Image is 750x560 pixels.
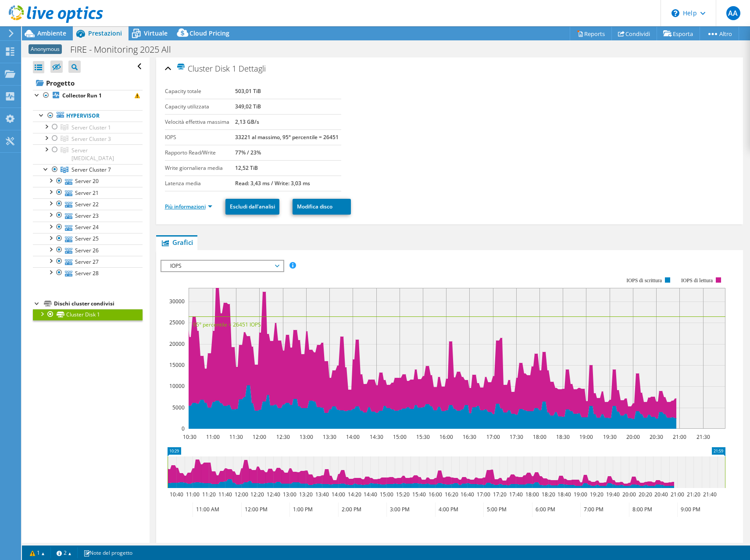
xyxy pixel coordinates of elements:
b: Read: 3,43 ms / Write: 3,03 ms [235,179,310,187]
text: 20:00 [622,491,636,498]
a: Server Cluster 1 [33,122,143,133]
a: Server 21 [33,187,143,198]
b: Collector Run 1 [62,92,102,99]
text: 21:40 [703,491,716,498]
b: 77% / 23% [235,149,261,156]
a: Server 20 [33,176,143,187]
text: 21:20 [686,491,700,498]
text: IOPS di scrittura [626,277,662,284]
svg: \n [671,9,679,17]
text: 19:30 [603,433,616,441]
text: 13:00 [282,491,296,498]
label: IOPS [165,133,236,142]
text: 10000 [169,382,185,390]
a: Reports [570,27,612,40]
text: 14:00 [346,433,359,441]
text: 19:00 [579,433,593,441]
text: 10:40 [169,491,183,498]
b: 503,01 TiB [235,87,261,95]
text: 20:30 [649,433,663,441]
a: 1 [24,547,51,558]
text: 17:30 [509,433,523,441]
a: Altro [700,27,739,40]
text: 17:20 [493,491,506,498]
text: 16:40 [460,491,474,498]
a: Server Cluster 3 [33,133,143,144]
a: Hypervisor [33,110,143,122]
a: Server 27 [33,256,143,267]
b: 349,02 TiB [235,103,261,110]
label: Rapporto Read/Write [165,148,236,157]
span: Server Cluster 7 [71,166,111,173]
span: Anonymous [29,44,62,54]
a: Condividi [611,27,657,40]
text: 20:00 [626,433,639,441]
h1: FIRE - Monitoring 2025 All [66,45,185,54]
text: 18:30 [556,433,569,441]
text: 20:40 [654,491,668,498]
text: 11:20 [202,491,215,498]
text: 10:30 [182,433,196,441]
text: 17:40 [509,491,522,498]
text: 20000 [169,340,185,348]
a: Collector Run 1 [33,90,143,101]
text: 13:40 [315,491,329,498]
text: 18:00 [532,433,546,441]
text: 13:20 [299,491,312,498]
text: 15:00 [379,491,393,498]
text: 25000 [169,319,185,326]
text: 21:30 [696,433,710,441]
text: 19:00 [573,491,587,498]
text: 11:00 [186,491,199,498]
text: 12:30 [276,433,289,441]
text: 95° percentile = 26451 IOPS [193,321,261,328]
text: 13:00 [299,433,313,441]
span: Ambiente [37,29,66,37]
text: 5000 [172,404,185,411]
a: Server 22 [33,198,143,210]
a: Server 23 [33,210,143,221]
text: 12:00 [252,433,266,441]
text: 14:30 [369,433,383,441]
a: Server 28 [33,267,143,279]
text: 16:30 [462,433,476,441]
text: 14:00 [331,491,345,498]
span: Grafici [161,238,193,247]
a: Più informazioni [165,203,212,210]
text: 15:30 [416,433,429,441]
a: Server 25 [33,233,143,244]
a: Server Cluster 7 [33,164,143,176]
text: 15:40 [412,491,425,498]
label: Capacity totale [165,87,236,96]
text: IOPS di lettura [681,277,713,284]
div: Dischi cluster condivisi [54,298,143,309]
span: Server Cluster 3 [71,135,111,143]
text: 17:00 [476,491,490,498]
b: 33221 al massimo, 95° percentile = 26451 [235,133,339,141]
text: 15:00 [393,433,406,441]
text: 12:40 [266,491,280,498]
a: Esporta [657,27,700,40]
text: 11:40 [218,491,232,498]
text: 30000 [169,298,185,305]
span: Prestazioni [88,29,122,37]
a: Escludi dall'analisi [225,199,279,215]
b: 2,13 GB/s [235,118,259,126]
text: 11:00 [206,433,219,441]
text: 15000 [169,361,185,369]
a: Cluster Disk 1 [33,309,143,320]
text: 14:20 [347,491,361,498]
span: AA [726,6,740,20]
span: Dettagli [239,63,266,74]
text: 20:20 [638,491,652,498]
text: 11:30 [229,433,243,441]
a: Server Cluster 5 [33,144,143,164]
a: Server 26 [33,244,143,256]
a: Note del progetto [77,547,139,558]
text: 15:20 [396,491,409,498]
text: 13:30 [322,433,336,441]
text: 17:00 [486,433,500,441]
a: Server 24 [33,222,143,233]
span: Cloud Pricing [189,29,229,37]
span: Cluster Disk 1 [176,63,236,73]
